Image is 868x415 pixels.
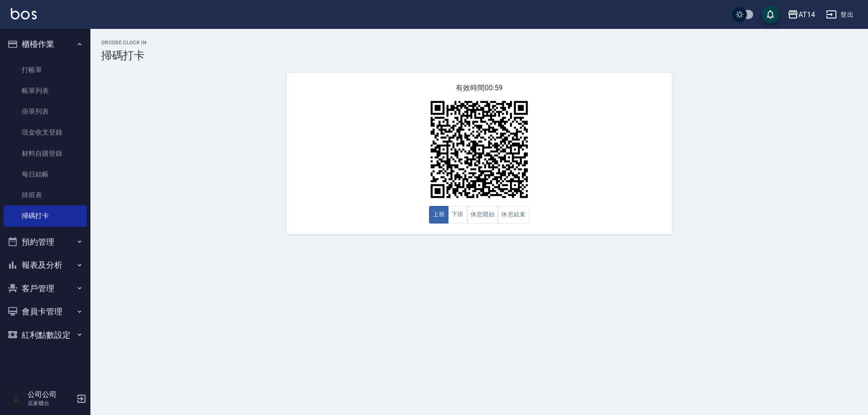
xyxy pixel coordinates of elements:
[4,253,87,277] button: 報表及分析
[4,230,87,254] button: 預約管理
[11,8,37,19] img: Logo
[784,5,819,24] button: AT14
[4,60,87,80] a: 打帳單
[448,206,467,224] button: 下班
[28,390,74,399] h5: 公司公司
[467,206,499,224] button: 休息開始
[429,206,448,224] button: 上班
[287,73,672,234] div: 有效時間 00:59
[4,143,87,164] a: 材料自購登錄
[101,49,857,62] h3: 掃碼打卡
[4,122,87,143] a: 現金收支登錄
[4,185,87,205] a: 排班表
[798,9,815,20] div: AT14
[28,399,74,407] p: 店家櫃台
[4,164,87,185] a: 每日結帳
[4,33,87,56] button: 櫃檯作業
[498,206,529,224] button: 休息結束
[761,5,779,23] button: save
[822,6,857,23] button: 登出
[4,277,87,300] button: 客戶管理
[4,300,87,323] button: 會員卡管理
[4,101,87,122] a: 掛單列表
[4,205,87,226] a: 掃碼打卡
[4,323,87,347] button: 紅利點數設定
[101,40,857,46] h2: QRcode Clock In
[7,390,25,408] img: Person
[4,80,87,101] a: 帳單列表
